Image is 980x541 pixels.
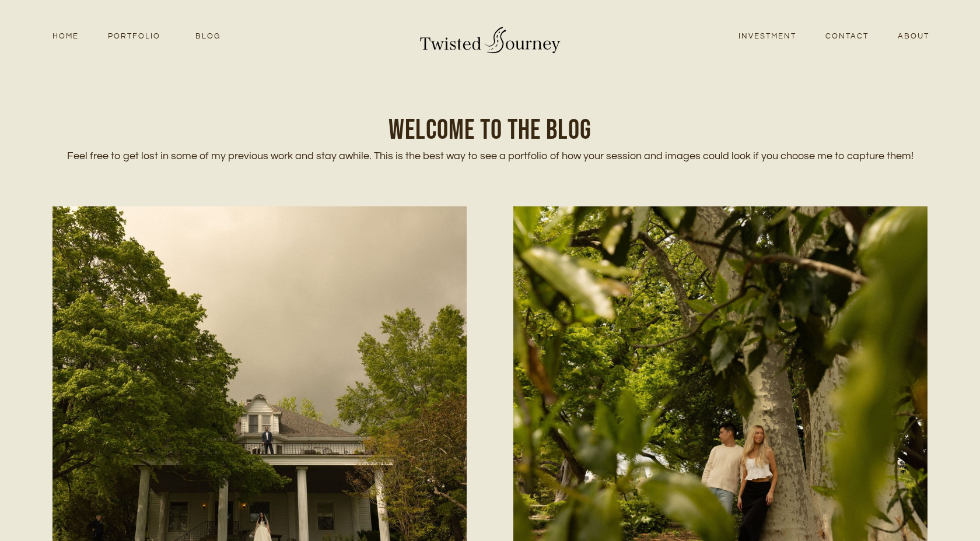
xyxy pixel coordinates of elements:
[52,114,928,147] h1: Welcome to the blog
[724,29,811,44] a: Investment
[417,18,563,55] img: Twisted Journey
[52,147,928,166] p: Feel free to get lost in some of my previous work and stay awhile. This is the best way to see a ...
[181,29,235,44] a: Blog
[811,29,883,44] a: Contact
[108,30,166,43] span: Portfolio
[93,29,181,44] a: Portfolio
[883,29,944,44] a: About
[38,29,93,44] a: Home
